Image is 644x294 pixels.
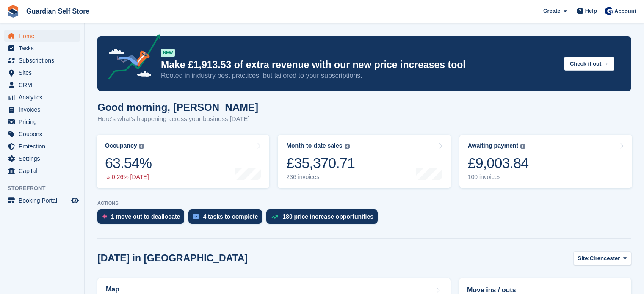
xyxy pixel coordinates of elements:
span: Subscriptions [19,55,69,66]
span: Protection [19,140,69,152]
a: menu [4,153,80,165]
span: Site: [578,254,590,263]
span: Pricing [19,116,69,128]
span: Home [19,30,69,42]
div: Awaiting payment [468,142,519,149]
button: Check it out → [564,57,614,71]
div: 236 invoices [286,173,355,181]
span: Coupons [19,128,69,140]
a: 180 price increase opportunities [266,209,382,228]
span: Help [585,7,597,15]
span: Tasks [19,42,69,54]
a: menu [4,116,80,128]
img: price-adjustments-announcement-icon-8257ccfd72463d97f412b2fc003d46551f7dbcb40ab6d574587a9cd5c0d94... [101,34,160,82]
div: Month-to-date sales [286,142,342,149]
div: Occupancy [105,142,137,149]
a: menu [4,165,80,177]
a: 4 tasks to complete [188,209,266,228]
a: menu [4,42,80,54]
img: move_outs_to_deallocate_icon-f764333ba52eb49d3ac5e1228854f67142a1ed5810a6f6cc68b1a99e826820c5.svg [102,214,107,219]
span: Cirencester [590,254,620,263]
img: task-75834270c22a3079a89374b754ae025e5fb1db73e45f91037f5363f120a921f8.svg [193,214,199,219]
p: Rooted in industry best practices, but tailored to your subscriptions. [161,71,557,80]
a: menu [4,140,80,152]
div: £9,003.84 [468,154,529,172]
div: 4 tasks to complete [203,213,258,220]
a: Occupancy 63.54% 0.26% [DATE] [97,135,269,188]
img: stora-icon-8386f47178a22dfd0bd8f6a31ec36ba5ce8667c1dd55bd0f319d3a0aa187defe.svg [7,5,19,18]
span: Booking Portal [19,195,69,206]
span: Capital [19,165,69,177]
a: menu [4,67,80,79]
img: price_increase_opportunities-93ffe204e8149a01c8c9dc8f82e8f89637d9d84a8eef4429ea346261dce0b2c0.svg [271,215,278,219]
button: Site: Cirencester [573,251,631,265]
a: menu [4,91,80,103]
a: 1 move out to deallocate [97,209,188,228]
p: Here's what's happening across your business [DATE] [97,114,258,124]
img: icon-info-grey-7440780725fd019a000dd9b08b2336e03edf1995a4989e88bcd33f0948082b44.svg [139,144,144,149]
img: Tom Scott [605,7,613,15]
div: 0.26% [DATE] [105,173,152,181]
span: Invoices [19,104,69,115]
img: icon-info-grey-7440780725fd019a000dd9b08b2336e03edf1995a4989e88bcd33f0948082b44.svg [345,144,350,149]
a: menu [4,195,80,206]
span: Account [614,7,636,16]
a: Guardian Self Store [23,4,93,18]
span: Storefront [8,184,84,192]
a: Month-to-date sales £35,370.71 236 invoices [278,135,451,188]
p: Make £1,913.53 of extra revenue with our new price increases tool [161,59,557,71]
a: Awaiting payment £9,003.84 100 invoices [459,135,632,188]
a: menu [4,104,80,115]
a: menu [4,30,80,42]
a: menu [4,55,80,66]
span: Create [543,7,560,15]
div: 180 price increase opportunities [282,213,373,220]
span: Settings [19,153,69,165]
span: Analytics [19,91,69,103]
div: 63.54% [105,154,152,172]
h2: [DATE] in [GEOGRAPHIC_DATA] [97,253,248,264]
a: menu [4,79,80,91]
span: Sites [19,67,69,79]
img: icon-info-grey-7440780725fd019a000dd9b08b2336e03edf1995a4989e88bcd33f0948082b44.svg [520,144,525,149]
span: CRM [19,79,69,91]
p: ACTIONS [97,201,631,206]
a: Preview store [70,195,80,206]
div: 100 invoices [468,173,529,181]
div: NEW [161,49,175,57]
div: 1 move out to deallocate [111,213,180,220]
h2: Map [106,286,119,293]
h1: Good morning, [PERSON_NAME] [97,102,258,113]
div: £35,370.71 [286,154,355,172]
a: menu [4,128,80,140]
